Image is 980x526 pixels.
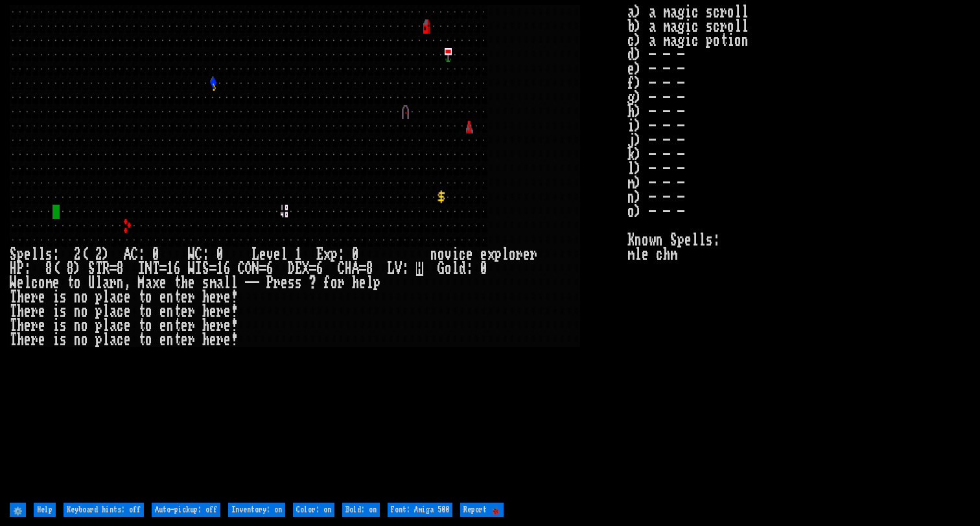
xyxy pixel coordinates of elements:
div: = [110,262,117,276]
div: x [487,247,495,262]
div: e [224,319,231,333]
div: ! [231,290,238,304]
div: T [95,262,102,276]
div: t [174,333,181,347]
div: O [245,262,252,276]
div: o [81,290,88,304]
div: = [309,262,316,276]
div: e [24,290,31,304]
div: i [52,290,60,304]
div: r [188,333,195,347]
div: A [124,247,131,262]
div: ( [52,262,60,276]
div: C [238,262,245,276]
div: W [188,262,195,276]
div: e [124,304,131,319]
div: - [252,276,259,290]
div: v [445,247,452,262]
div: 1 [167,262,174,276]
div: e [359,276,366,290]
div: T [10,319,17,333]
div: r [216,290,224,304]
div: P [266,276,274,290]
div: p [331,247,338,262]
div: r [216,333,224,347]
div: r [31,333,38,347]
div: h [181,276,188,290]
input: Bold: on [342,503,380,517]
div: l [231,276,238,290]
div: c [117,333,124,347]
div: 1 [216,262,224,276]
div: p [95,319,102,333]
div: o [331,276,338,290]
div: a [110,304,117,319]
input: Auto-pickup: off [152,503,220,517]
div: R [102,262,110,276]
div: s [60,290,67,304]
div: P [17,262,24,276]
mark: H [416,262,423,276]
div: ) [102,247,110,262]
div: o [81,304,88,319]
div: p [95,333,102,347]
div: : [24,262,31,276]
div: W [188,247,195,262]
div: r [31,304,38,319]
div: s [45,247,52,262]
div: 0 [352,247,359,262]
div: I [195,262,202,276]
div: N [252,262,259,276]
div: e [181,319,188,333]
div: : [338,247,345,262]
div: e [209,290,216,304]
div: T [10,333,17,347]
div: d [459,262,466,276]
div: o [145,290,152,304]
div: p [495,247,502,262]
div: E [295,262,302,276]
div: e [224,304,231,319]
div: 0 [480,262,487,276]
div: l [95,276,102,290]
div: o [445,262,452,276]
div: t [174,276,181,290]
div: ? [309,276,316,290]
div: m [45,276,52,290]
div: r [188,319,195,333]
div: M [138,276,145,290]
div: r [31,290,38,304]
div: a [110,290,117,304]
div: e [274,247,281,262]
div: s [60,333,67,347]
div: e [17,276,24,290]
div: h [202,319,209,333]
div: e [181,304,188,319]
div: x [323,247,331,262]
div: p [373,276,380,290]
div: e [159,276,167,290]
div: t [67,276,74,290]
div: c [117,290,124,304]
div: e [159,304,167,319]
div: a [110,333,117,347]
div: X [302,262,309,276]
input: Keyboard hints: off [64,503,144,517]
div: S [202,262,209,276]
div: , [124,276,131,290]
input: ⚙️ [10,503,26,517]
stats: a) a magic scroll b) a magic scroll c) a magic potion d) - - - e) - - - f) - - - g) - - - h) - - ... [627,5,970,499]
div: h [352,276,359,290]
div: l [502,247,509,262]
div: r [338,276,345,290]
div: i [452,247,459,262]
div: n [74,304,81,319]
div: o [437,247,445,262]
div: r [530,247,537,262]
div: : [202,247,209,262]
div: c [459,247,466,262]
div: 6 [266,262,274,276]
div: r [31,319,38,333]
div: e [480,247,487,262]
div: n [167,290,174,304]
